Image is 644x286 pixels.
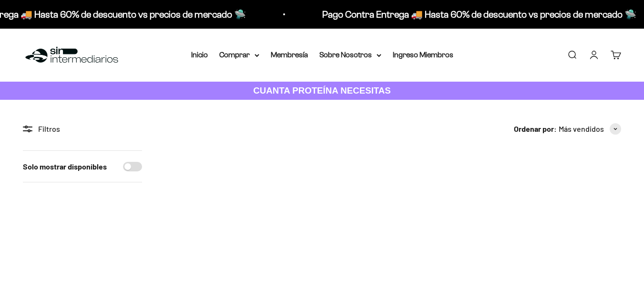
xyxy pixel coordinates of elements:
[559,123,621,135] button: Más vendidos
[514,123,557,135] span: Ordenar por:
[23,123,142,135] div: Filtros
[559,123,604,135] span: Más vendidos
[253,85,391,95] strong: CUANTA PROTEÍNA NECESITAS
[319,49,381,61] summary: Sobre Nosotros
[271,51,308,59] a: Membresía
[23,160,107,173] label: Solo mostrar disponibles
[219,49,259,61] summary: Comprar
[191,51,208,59] a: Inicio
[320,7,634,22] p: Pago Contra Entrega 🚚 Hasta 60% de descuento vs precios de mercado 🛸
[393,51,453,59] a: Ingreso Miembros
